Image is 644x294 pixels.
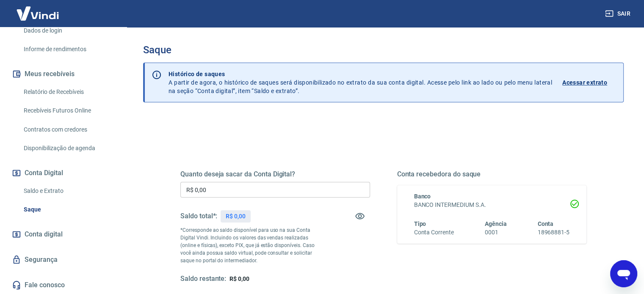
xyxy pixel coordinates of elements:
a: Contratos com credores [20,121,116,138]
a: Informe de rendimentos [20,41,116,58]
span: Conta [537,220,553,227]
p: Acessar extrato [562,78,607,87]
a: Conta digital [10,225,116,244]
iframe: Botão para abrir a janela de mensagens [610,260,637,287]
p: *Corresponde ao saldo disponível para uso na sua Conta Digital Vindi. Incluindo os valores das ve... [180,226,323,264]
span: R$ 0,00 [229,275,249,282]
a: Saque [20,201,116,218]
a: Dados de login [20,22,116,39]
h6: Conta Corrente [414,228,454,237]
h6: BANCO INTERMEDIUM S.A. [414,201,570,209]
button: Sair [603,6,634,22]
span: Banco [414,193,431,200]
a: Acessar extrato [562,70,616,95]
p: Histórico de saques [169,70,552,78]
h5: Quanto deseja sacar da Conta Digital? [180,170,370,179]
a: Relatório de Recebíveis [20,83,116,101]
h6: 18968881-5 [537,228,569,237]
span: Tipo [414,220,426,227]
h6: 0001 [485,228,507,237]
a: Segurança [10,250,116,269]
h5: Saldo restante: [180,275,226,283]
a: Saldo e Extrato [20,182,116,200]
button: Meus recebíveis [10,65,116,83]
img: Vindi [10,0,65,26]
h3: Saque [143,44,624,56]
button: Conta Digital [10,164,116,182]
p: A partir de agora, o histórico de saques será disponibilizado no extrato da sua conta digital. Ac... [169,70,552,95]
a: Recebíveis Futuros Online [20,102,116,119]
p: R$ 0,00 [226,212,246,221]
a: Disponibilização de agenda [20,140,116,157]
span: Agência [485,220,507,227]
h5: Conta recebedora do saque [397,170,587,179]
h5: Saldo total*: [180,212,217,220]
span: Conta digital [25,228,63,240]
